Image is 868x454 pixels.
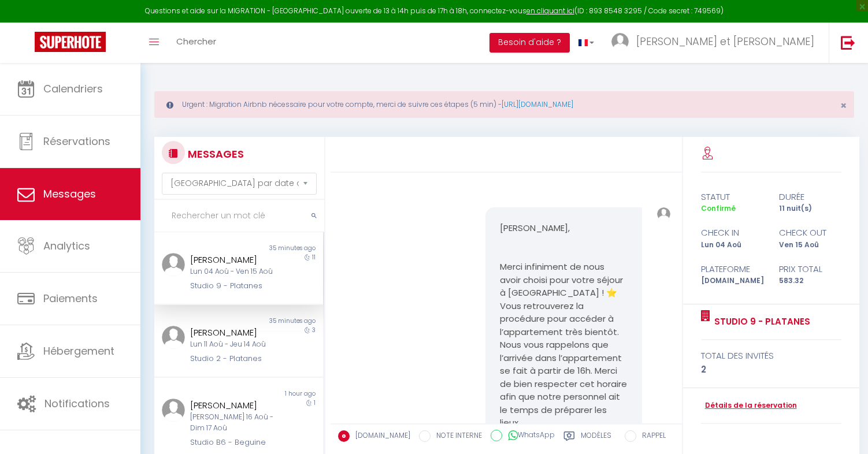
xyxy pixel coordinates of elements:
[581,430,611,445] label: Modèles
[185,141,244,167] h3: MESSAGES
[701,349,842,363] div: total des invités
[701,363,842,377] div: 2
[431,430,482,443] label: NOTE INTERNE
[35,32,106,52] img: Super Booking
[819,405,868,454] iframe: LiveChat chat widget
[603,23,829,63] a: ... [PERSON_NAME] et [PERSON_NAME]
[771,240,850,251] div: Ven 15 Aoû
[162,326,185,349] img: ...
[43,291,98,306] span: Paiements
[239,389,323,399] div: 1 hour ago
[190,399,273,412] div: [PERSON_NAME]
[771,190,850,204] div: durée
[500,261,628,300] p: Merci infiniment de nous avoir choisi pour votre séjour à [GEOGRAPHIC_DATA] ! ⭐️
[693,226,771,240] div: check in
[693,262,771,276] div: Plateforme
[190,412,273,434] div: [PERSON_NAME] 16 Aoû - Dim 17 Aoû
[771,226,850,240] div: check out
[190,266,273,277] div: Lun 04 Aoû - Ven 15 Aoû
[154,200,324,232] input: Rechercher un mot clé
[162,399,185,422] img: ...
[43,134,110,148] span: Réservations
[190,353,273,364] div: Studio 2 - Platanes
[312,253,316,262] span: 11
[657,207,670,221] img: ...
[693,276,771,286] div: [DOMAIN_NAME]
[500,300,619,338] span: Vous retrouverez la procédure pour accéder à l’appartement très bientôt.
[701,203,736,213] span: Confirmé
[502,430,555,442] label: WhatsApp
[500,338,629,429] span: Nous vous rappelons que l’arrivée dans l’appartement se fait à partir de 16h. Merci de bien respe...
[693,240,771,251] div: Lun 04 Aoû
[154,91,854,118] div: Urgent : Migration Airbnb nécessaire pour votre compte, merci de suivre ces étapes (5 min) -
[500,222,628,235] p: [PERSON_NAME],
[636,430,666,443] label: RAPPEL
[636,34,814,49] span: [PERSON_NAME] et [PERSON_NAME]
[312,326,316,334] span: 3
[190,339,273,350] div: Lun 11 Aoû - Jeu 14 Aoû
[771,262,850,276] div: Prix total
[701,400,797,411] a: Détails de la réservation
[190,280,273,292] div: Studio 9 - Platanes
[841,35,855,50] img: logout
[44,396,110,411] span: Notifications
[611,33,629,50] img: ...
[190,326,273,340] div: [PERSON_NAME]
[840,101,847,111] button: Close
[314,399,316,407] span: 1
[162,253,185,276] img: ...
[43,344,114,358] span: Hébergement
[771,203,850,214] div: 11 nuit(s)
[502,99,573,109] a: [URL][DOMAIN_NAME]
[43,239,90,253] span: Analytics
[693,190,771,204] div: statut
[190,437,273,448] div: Studio B6 - Beguine
[350,430,410,443] label: [DOMAIN_NAME]
[710,315,810,329] a: Studio 9 - Platanes
[489,33,570,53] button: Besoin d'aide ?
[43,187,96,201] span: Messages
[526,6,574,16] a: en cliquant ici
[190,253,273,267] div: [PERSON_NAME]
[168,23,225,63] a: Chercher
[239,244,323,253] div: 35 minutes ago
[840,98,847,113] span: ×
[176,35,216,47] span: Chercher
[771,276,850,286] div: 583.32
[43,81,103,96] span: Calendriers
[239,317,323,326] div: 35 minutes ago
